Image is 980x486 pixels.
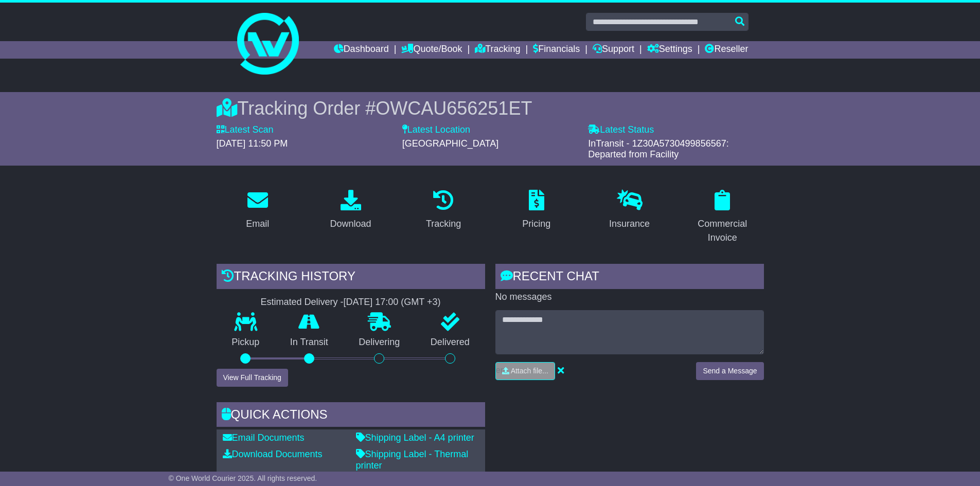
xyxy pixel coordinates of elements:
a: Tracking [475,41,520,59]
span: OWCAU656251ET [376,98,532,119]
p: In Transit [275,337,344,348]
div: Tracking Order # [217,97,764,119]
a: Download Documents [223,449,323,459]
p: Delivering [344,337,416,348]
span: © One World Courier 2025. All rights reserved. [169,474,317,482]
a: Settings [647,41,692,59]
p: No messages [495,292,764,303]
a: Pricing [515,186,557,235]
span: [DATE] 11:50 PM [217,138,288,149]
div: [DATE] 17:00 (GMT +3) [344,297,441,308]
div: Estimated Delivery - [217,297,485,308]
div: Pricing [522,217,550,231]
div: Commercial Invoice [688,217,757,245]
a: Commercial Invoice [681,186,764,248]
div: Tracking [426,217,461,231]
a: Download [323,186,378,235]
a: Dashboard [334,41,389,59]
div: Tracking history [217,264,485,292]
label: Latest Status [588,124,654,136]
div: RECENT CHAT [495,264,764,292]
a: Email [239,186,276,235]
p: Delivered [415,337,485,348]
a: Shipping Label - A4 printer [356,433,474,443]
a: Support [593,41,634,59]
button: View Full Tracking [217,369,288,387]
a: Quote/Book [401,41,462,59]
div: Email [246,217,269,231]
button: Send a Message [696,362,763,380]
p: Pickup [217,337,275,348]
label: Latest Location [402,124,470,136]
a: Shipping Label - Thermal printer [356,449,469,471]
a: Tracking [419,186,468,235]
a: Reseller [705,41,748,59]
span: InTransit - 1Z30A5730499856567: Departed from Facility [588,138,729,160]
span: [GEOGRAPHIC_DATA] [402,138,498,149]
div: Insurance [609,217,650,231]
a: Financials [533,41,580,59]
a: Insurance [602,186,656,235]
a: Email Documents [223,433,305,443]
div: Download [330,217,371,231]
div: Quick Actions [217,402,485,430]
label: Latest Scan [217,124,274,136]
